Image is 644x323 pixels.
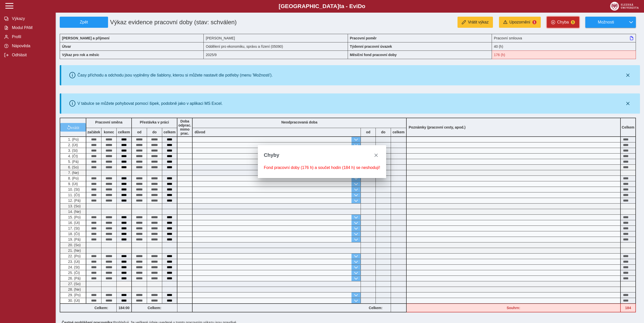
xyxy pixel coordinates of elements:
[195,130,205,134] b: důvod
[350,36,377,40] b: Pracovní poměr
[77,73,273,78] div: Časy příchodu a odchodu jsou vyplněny dle šablony, kterou si můžete nastavit dle potřeby (menu 'M...
[67,171,79,175] span: 7. (Ne)
[492,42,636,51] div: 40 (h)
[350,53,397,57] b: Měsíční fond pracovní doby
[86,306,116,310] b: Celkem:
[281,120,317,124] b: Neodpracovaná doba
[95,120,122,124] b: Pracovní směna
[62,44,71,48] b: Útvar
[610,2,639,11] img: logo_web_su.png
[67,249,81,253] span: 21. (Ne)
[557,20,569,24] span: Chyba
[585,17,626,28] button: Možnosti
[339,3,341,9] span: t
[67,232,80,236] span: 18. (Čt)
[60,165,86,170] div: Odpracovaná doba v sobotu nebo v neděli.
[492,34,636,42] div: Pracovní smlouva
[67,215,81,219] span: 15. (Po)
[376,130,391,134] b: do
[60,17,108,28] button: Zpět
[621,304,636,312] div: Fond pracovní doby (176 h) a součet hodin (184 h) se neshodují!
[264,152,279,158] span: Chyby
[67,198,81,203] span: 12. (Pá)
[101,130,116,134] b: konec
[67,299,80,303] span: 30. (Út)
[67,254,81,258] span: 22. (Po)
[67,160,79,164] span: 5. (Pá)
[361,130,376,134] b: od
[358,3,362,9] span: D
[15,3,629,10] b: [GEOGRAPHIC_DATA] a - Evi
[67,282,81,286] span: 27. (So)
[590,20,622,24] span: Možnosti
[132,130,147,134] b: od
[204,34,348,42] div: [PERSON_NAME]
[499,17,541,28] button: Upozornění1
[67,271,80,275] span: 25. (Čt)
[391,130,406,134] b: celkem
[67,237,81,241] span: 19. (Pá)
[108,17,301,28] h1: Výkaz evidence pracovní doby (stav: schválen)
[361,306,391,310] b: Celkem:
[62,53,99,57] b: Výkaz pro rok a měsíc
[67,204,81,208] span: 13. (So)
[67,137,79,141] span: 1. (Po)
[350,44,392,48] b: Týdenní pracovní úvazek
[10,26,51,30] span: Modul PAM
[468,20,489,24] span: Vrátit výkaz
[117,130,131,134] b: celkem
[10,16,51,21] span: Výkazy
[264,165,380,170] div: Fond pracovní doby (176 h) a součet hodin (184 h) se neshodují!
[62,20,106,24] span: Zpět
[67,148,78,153] span: 3. (St)
[67,226,80,230] span: 17. (St)
[67,276,81,280] span: 26. (Pá)
[67,143,78,147] span: 2. (Út)
[77,101,223,106] div: V tabulce se můžete pohybovat pomocí šipek, podobně jako v aplikaci MS Excel.
[67,193,80,197] span: 11. (Čt)
[86,130,101,134] b: začátek
[67,265,80,269] span: 24. (St)
[407,304,621,312] div: Fond pracovní doby (176 h) a součet hodin (184 h) se neshodují!
[407,125,468,129] b: Poznámky (pracovní cesty, apod.)
[622,125,634,129] b: Celkem
[204,51,348,59] div: 2025/9
[162,130,177,134] b: celkem
[492,51,636,59] div: Fond pracovní doby (176 h) a součet hodin (184 h) se neshodují!
[621,306,635,310] b: 184
[132,306,177,310] b: Celkem:
[67,165,79,169] span: 6. (So)
[532,20,536,24] span: 1
[67,210,81,214] span: 14. (Ne)
[67,187,80,191] span: 10. (St)
[10,44,51,48] span: Nápověda
[67,221,80,225] span: 16. (Út)
[10,35,51,39] span: Profil
[67,182,78,186] span: 9. (Út)
[62,36,109,40] b: [PERSON_NAME] a příjmení
[67,243,81,247] span: 20. (So)
[458,17,493,28] button: Vrátit výkaz
[178,119,191,135] b: Doba odprac. mimo prac.
[509,20,530,24] span: Upozornění
[372,151,380,159] button: close
[204,42,348,51] div: Oddělení pro ekonomiku, správu a řízení (05090)
[67,176,79,180] span: 8. (Po)
[67,287,81,291] span: 28. (Ne)
[10,53,51,57] span: Odhlásit
[140,120,169,124] b: Přestávka v práci
[67,260,80,264] span: 23. (Út)
[547,17,579,28] button: Chyba1
[117,306,131,310] b: 184:00
[60,123,86,132] button: vrátit
[362,3,365,9] span: o
[507,306,520,310] b: Souhrn:
[71,125,79,129] span: vrátit
[67,293,81,297] span: 29. (Po)
[147,130,162,134] b: do
[571,20,575,24] span: 1
[67,154,78,158] span: 4. (Čt)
